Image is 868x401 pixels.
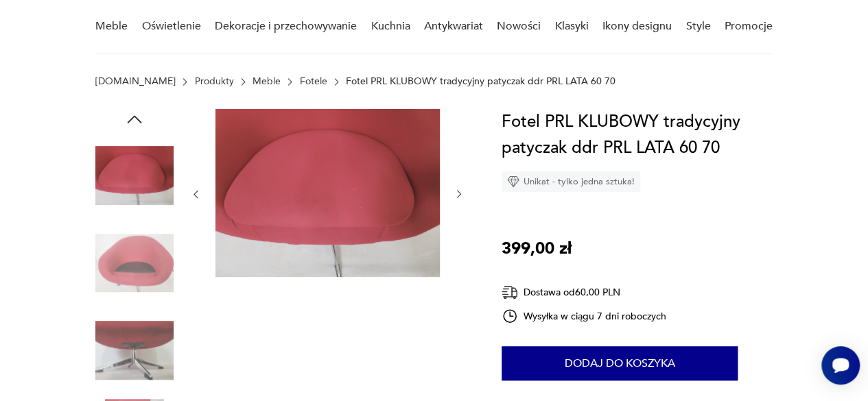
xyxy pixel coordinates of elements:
[821,346,860,385] iframe: Smartsupp widget button
[502,284,666,301] div: Dostawa od 60,00 PLN
[502,109,773,161] h1: Fotel PRL KLUBOWY tradycyjny patyczak ddr PRL LATA 60 70
[507,175,519,188] img: Ikona diamentu
[502,171,640,192] div: Unikat - tylko jedna sztuka!
[502,236,572,262] p: 399,00 zł
[300,76,327,87] a: Fotele
[95,311,174,389] img: Zdjęcie produktu Fotel PRL KLUBOWY tradycyjny patyczak ddr PRL LATA 60 70
[253,76,281,87] a: Meble
[215,109,440,277] img: Zdjęcie produktu Fotel PRL KLUBOWY tradycyjny patyczak ddr PRL LATA 60 70
[502,284,518,301] img: Ikona dostawy
[95,136,174,215] img: Zdjęcie produktu Fotel PRL KLUBOWY tradycyjny patyczak ddr PRL LATA 60 70
[502,308,666,324] div: Wysyłka w ciągu 7 dni roboczych
[502,346,738,380] button: Dodaj do koszyka
[95,224,174,302] img: Zdjęcie produktu Fotel PRL KLUBOWY tradycyjny patyczak ddr PRL LATA 60 70
[95,76,176,87] a: [DOMAIN_NAME]
[346,76,615,87] p: Fotel PRL KLUBOWY tradycyjny patyczak ddr PRL LATA 60 70
[195,76,234,87] a: Produkty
